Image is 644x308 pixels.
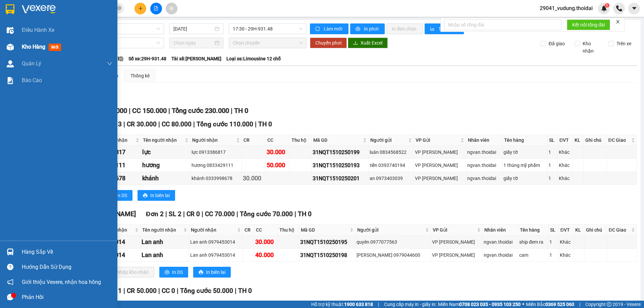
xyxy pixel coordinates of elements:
[138,190,175,201] button: printerIn biên lai
[353,41,358,46] span: download
[127,287,157,295] span: CR 50.000
[356,26,361,32] span: printer
[299,236,356,249] td: 31NQT1510250195
[548,148,556,156] div: 1
[432,251,481,259] div: VP [PERSON_NAME]
[141,159,191,172] td: hương
[416,136,459,144] span: VP Gửi
[584,135,606,146] th: Ghi chú
[202,210,203,218] span: |
[370,175,413,182] div: an 0973403039
[243,225,254,236] th: CR
[267,161,288,170] div: 50.000
[226,55,281,62] span: Loại xe: Limousine 12 chỗ
[199,270,203,275] span: printer
[312,172,369,185] td: 31NQT1510250201
[142,161,189,170] div: hương
[415,148,465,156] div: VP [PERSON_NAME]
[205,210,235,218] span: CC 70.000
[606,3,608,8] span: 1
[502,135,547,146] th: Tên hàng
[159,267,188,278] button: printerIn DS
[294,210,296,218] span: |
[608,136,630,144] span: ĐC Giao
[370,162,413,169] div: tiền 0393740194
[567,19,610,30] button: Kết nối tổng đài
[559,225,574,236] th: ĐVT
[173,39,213,47] input: Chọn ngày
[7,44,14,51] img: warehouse-icon
[344,302,373,307] strong: 1900 633 818
[190,251,242,259] div: Lan anh 0979453014
[548,225,559,236] th: SL
[142,237,188,247] div: Lan anh
[142,147,189,157] div: lực
[266,135,290,146] th: CC
[467,162,501,169] div: ngvan.thoidai
[150,192,170,199] span: In biên lai
[197,120,253,128] span: Tổng cước 110.000
[172,268,183,276] span: In DS
[605,3,609,8] sup: 1
[547,135,558,146] th: SL
[559,148,572,156] div: Khác
[236,210,238,218] span: |
[574,225,584,236] th: KL
[313,148,367,157] div: 31NQT1510250199
[364,25,379,33] span: In phơi
[22,76,42,84] span: Báo cáo
[116,192,127,199] span: In DS
[235,287,236,295] span: |
[135,3,146,14] button: plus
[143,136,183,144] span: Tên người nhận
[117,5,121,12] span: close-circle
[378,301,379,308] span: |
[584,225,607,236] th: Ghi chú
[22,247,112,257] div: Hàng sắp về
[234,107,248,115] span: TH 0
[104,267,154,278] button: downloadNhập kho nhận
[298,210,312,218] span: TH 0
[357,251,430,259] div: [PERSON_NAME] 0979044600
[183,210,185,218] span: |
[545,302,574,307] strong: 0369 525 060
[459,302,521,307] strong: 0708 023 035 - 0935 103 250
[628,3,640,14] button: caret-down
[6,4,14,14] img: logo-vxr
[141,172,191,185] td: khánh
[546,40,568,47] span: Đã giao
[415,175,465,182] div: VP [PERSON_NAME]
[290,135,312,146] th: Thu hộ
[414,159,466,172] td: VP Nguyễn Quốc Trị
[180,287,233,295] span: Tổng cước 50.000
[548,175,556,182] div: 1
[171,55,221,62] span: Tài xế: [PERSON_NAME]
[300,251,354,259] div: 31NQT1510250198
[255,250,277,260] div: 40.000
[526,301,574,308] span: Miền Bắc
[165,270,169,275] span: printer
[444,19,561,30] input: Nhập số tổng đài
[7,60,14,67] img: warehouse-icon
[169,210,181,218] span: SL 2
[560,238,573,246] div: Khác
[138,6,143,11] span: plus
[166,3,177,14] button: aim
[357,226,424,234] span: Người gửi
[141,146,191,159] td: lực
[315,26,321,32] span: sync
[467,175,501,182] div: ngvan.thoidai
[466,135,502,146] th: Nhân viên
[231,107,232,115] span: |
[312,146,369,159] td: 31NQT1510250199
[254,225,278,236] th: CC
[193,120,195,128] span: |
[7,264,13,270] span: question-circle
[609,226,630,234] span: ĐC Giao
[313,136,362,144] span: Mã GD
[432,238,481,246] div: VP [PERSON_NAME]
[206,268,225,276] span: In biên lai
[255,120,257,128] span: |
[549,251,557,259] div: 1
[310,38,347,48] button: Chuyển phơi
